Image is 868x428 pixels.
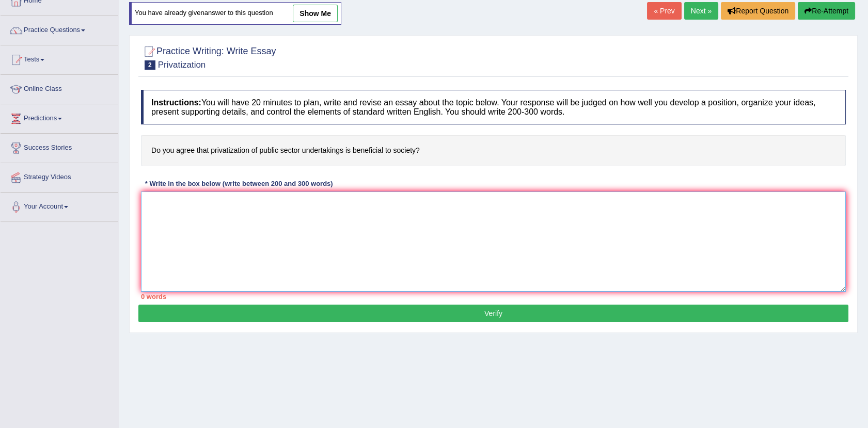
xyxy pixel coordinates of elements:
b: Instructions: [151,98,201,107]
div: 0 words [141,292,846,302]
a: « Prev [647,2,681,20]
h4: You will have 20 minutes to plan, write and revise an essay about the topic below. Your response ... [141,90,846,124]
div: * Write in the box below (write between 200 and 300 words) [141,179,337,189]
a: Success Stories [1,134,118,160]
button: Verify [138,305,848,322]
a: Practice Questions [1,16,118,42]
a: Your Account [1,193,118,218]
a: show me [293,5,338,22]
a: Predictions [1,104,118,130]
div: You have already given answer to this question [129,2,341,25]
a: Strategy Videos [1,163,118,189]
small: Privatization [158,60,206,70]
h2: Practice Writing: Write Essay [141,44,276,70]
a: Next » [684,2,718,20]
span: 2 [145,60,155,70]
h4: Do you agree that privatization of public sector undertakings is beneficial to society? [141,135,846,166]
a: Online Class [1,75,118,101]
button: Re-Attempt [798,2,855,20]
a: Tests [1,45,118,71]
button: Report Question [721,2,795,20]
